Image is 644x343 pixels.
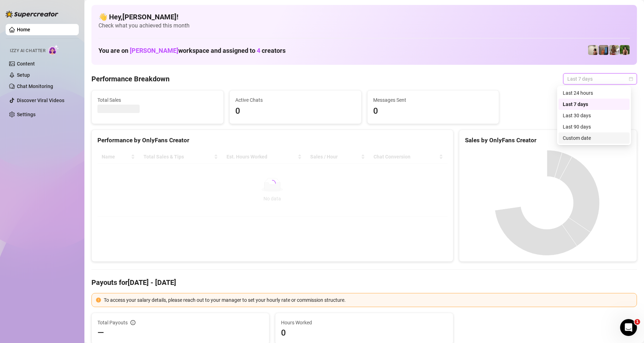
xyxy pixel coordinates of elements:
img: logo-BBDzfeDw.svg [6,11,58,18]
span: Total Sales [97,96,218,104]
div: Sales by OnlyFans Creator [465,136,631,145]
span: Last 7 days [567,74,633,84]
h4: 👋 Hey, [PERSON_NAME] ! [98,12,630,22]
span: 4 [257,47,260,54]
h1: You are on workspace and assigned to creators [98,47,286,55]
div: Last 30 days [563,112,625,119]
div: Custom date [563,134,625,142]
div: Last 7 days [563,100,625,108]
iframe: Intercom live chat [620,319,637,336]
span: loading [269,180,276,187]
div: Last 90 days [559,121,630,132]
span: 0 [281,327,447,338]
img: Nathaniel [620,45,630,55]
a: Setup [17,72,30,78]
span: Check what you achieved this month [98,22,630,30]
a: Chat Monitoring [17,83,53,89]
a: Content [17,61,35,67]
span: Izzy AI Chatter [10,48,45,54]
span: info-circle [130,320,135,325]
a: Home [17,27,30,32]
div: Last 30 days [559,110,630,121]
div: Performance by OnlyFans Creator [97,136,447,145]
a: Discover Viral Videos [17,98,64,103]
img: Nathaniel [609,45,619,55]
h4: Performance Breakdown [91,74,170,84]
span: [PERSON_NAME] [130,47,178,54]
span: — [97,327,104,338]
span: 0 [235,105,356,118]
div: Custom date [559,132,630,144]
img: Ralphy [588,45,598,55]
span: Hours Worked [281,319,447,326]
span: calendar [629,77,633,81]
a: Settings [17,112,36,117]
span: Total Payouts [97,319,128,326]
h4: Payouts for [DATE] - [DATE] [91,277,637,287]
span: 0 [373,105,493,118]
img: Wayne [599,45,608,55]
div: To access your salary details, please reach out to your manager to set your hourly rate or commis... [104,296,632,304]
span: exclamation-circle [96,298,101,303]
div: Last 24 hours [559,87,630,99]
span: 1 [635,319,640,325]
div: Last 24 hours [563,89,625,97]
span: Messages Sent [373,96,493,104]
img: AI Chatter [48,45,59,55]
div: Last 90 days [563,123,625,131]
div: Last 7 days [559,99,630,110]
span: Active Chats [235,96,356,104]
